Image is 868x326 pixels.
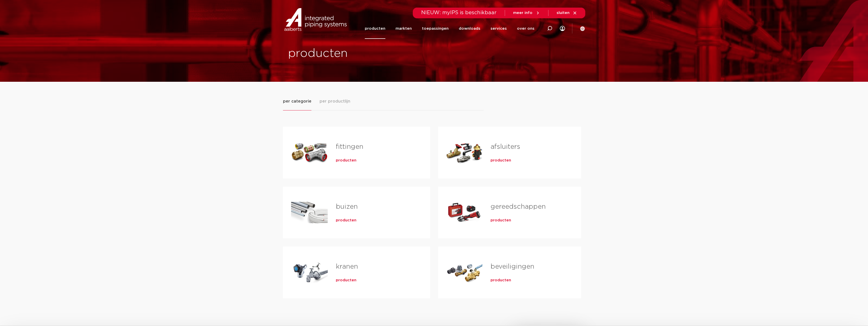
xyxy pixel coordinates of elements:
[283,98,311,104] span: per categorie
[557,11,577,15] a: sluiten
[283,98,585,306] div: Tabs. Open items met enter of spatie, sluit af met escape en navigeer met de pijltoetsen.
[336,218,356,223] a: producten
[491,203,546,210] a: gereedschappen
[491,143,520,150] a: afsluiters
[421,10,497,15] span: NIEUW: myIPS is beschikbaar
[396,18,412,39] a: markten
[491,218,511,223] a: producten
[336,143,363,150] a: fittingen
[320,98,350,104] span: per productlijn
[336,158,356,163] a: producten
[557,11,570,15] span: sluiten
[513,11,540,15] a: meer info
[422,18,449,39] a: toepassingen
[365,18,385,39] a: producten
[288,45,432,62] h1: producten
[513,11,532,15] span: meer info
[517,18,534,39] a: over ons
[491,18,507,39] a: services
[336,263,358,270] a: kranen
[491,278,511,283] a: producten
[491,263,534,270] a: beveiligingen
[365,18,534,39] nav: Menu
[459,18,480,39] a: downloads
[560,18,565,39] div: my IPS
[491,158,511,163] a: producten
[336,278,356,283] a: producten
[336,203,358,210] a: buizen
